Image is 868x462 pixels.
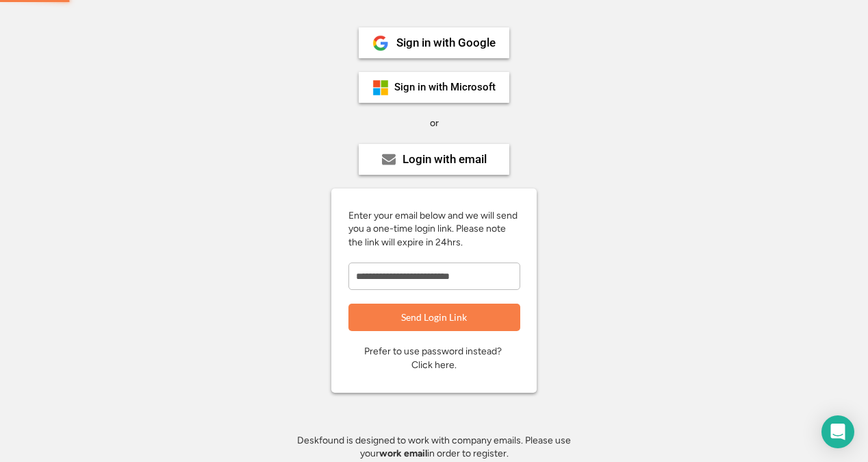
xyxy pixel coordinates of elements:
div: or [430,117,439,130]
img: 1024px-Google__G__Logo.svg.png [372,35,389,51]
img: ms-symbollockup_mssymbol_19.png [372,80,389,96]
div: Open Intercom Messenger [821,415,854,448]
div: Sign in with Google [396,37,496,49]
div: Sign in with Microsoft [394,82,496,93]
button: Send Login Link [348,304,520,331]
strong: work email [379,448,427,459]
div: Prefer to use password instead? Click here. [364,345,504,372]
div: Login with email [403,154,487,165]
div: Deskfound is designed to work with company emails. Please use your in order to register. [280,434,588,461]
div: Enter your email below and we will send you a one-time login link. Please note the link will expi... [348,209,520,250]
